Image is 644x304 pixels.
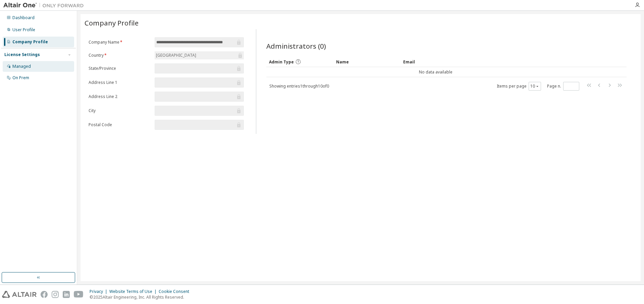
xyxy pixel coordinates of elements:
[266,67,605,77] td: No data available
[497,82,541,91] span: Items per page
[90,289,109,294] div: Privacy
[266,41,326,51] span: Administrators (0)
[85,18,139,28] span: Company Profile
[89,66,151,71] label: State/Province
[74,291,84,298] img: youtube.svg
[12,39,48,45] div: Company Profile
[41,291,48,298] img: facebook.svg
[269,83,329,89] span: Showing entries 1 through 10 of 0
[155,52,197,59] div: [GEOGRAPHIC_DATA]
[269,59,294,65] span: Admin Type
[530,84,539,89] button: 10
[89,80,151,85] label: Address Line 1
[159,289,193,294] div: Cookie Consent
[52,291,59,298] img: instagram.svg
[89,40,151,45] label: Company Name
[12,27,35,33] div: User Profile
[3,2,87,9] img: Altair One
[89,122,151,128] label: Postal Code
[12,15,35,20] div: Dashboard
[403,56,465,67] div: Email
[89,108,151,113] label: City
[89,53,151,58] label: Country
[155,51,244,59] div: [GEOGRAPHIC_DATA]
[547,82,579,91] span: Page n.
[4,52,40,57] div: License Settings
[90,294,193,300] p: © 2025 Altair Engineering, Inc. All Rights Reserved.
[12,64,31,69] div: Managed
[2,291,37,298] img: altair_logo.svg
[109,289,159,294] div: Website Terms of Use
[63,291,70,298] img: linkedin.svg
[336,56,398,67] div: Name
[12,75,29,81] div: On Prem
[89,94,151,99] label: Address Line 2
